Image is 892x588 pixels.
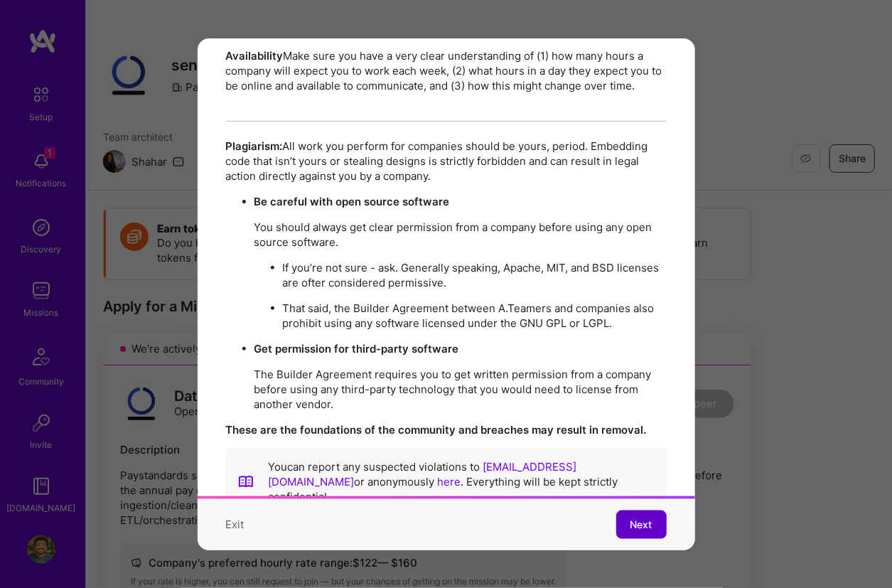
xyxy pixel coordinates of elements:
[198,38,695,550] div: modal
[616,511,667,539] button: Next
[283,301,667,331] p: That said, the Builder Agreement between A.Teamers and companies also prohibit using any software...
[226,49,284,63] strong: Availability
[237,459,254,504] img: book icon
[226,139,283,153] strong: Plagiarism:
[254,367,667,412] p: The Builder Agreement requires you to get written permission from a company before using any thir...
[254,195,450,208] strong: Be careful with open source software
[254,220,667,250] p: You should always get clear permission from a company before using any open source software.
[226,517,245,532] button: Exit
[226,48,667,93] p: Make sure you have a very clear understanding of (1) how many hours a company will expect you to ...
[283,260,667,290] p: If you’re not sure - ask. Generally speaking, Apache, MIT, and BSD licenses are ofter considered ...
[438,475,461,488] a: here
[226,139,667,183] p: All work you perform for companies should be yours, period. Embedding code that isn’t yours or st...
[630,518,652,532] span: Next
[269,459,655,504] p: You can report any suspected violations to or anonymously . Everything will be kept strictly conf...
[269,460,577,488] a: [EMAIL_ADDRESS][DOMAIN_NAME]
[254,342,459,356] strong: Get permission for third-party software
[226,423,647,437] strong: These are the foundations of the community and breaches may result in removal.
